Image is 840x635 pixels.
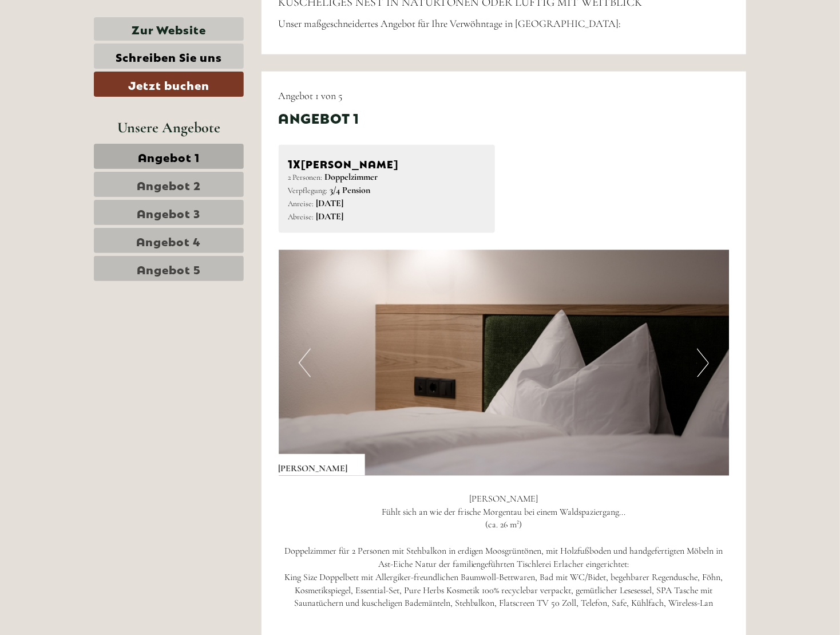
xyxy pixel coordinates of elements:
small: Anreise: [288,199,314,208]
a: Schreiben Sie uns [94,44,244,69]
div: Guten Tag, wie können wir Ihnen helfen? [283,31,442,66]
small: Verpflegung: [288,186,328,195]
b: [DATE] [316,198,344,209]
span: Angebot 2 [137,176,201,192]
span: Angebot 5 [137,261,201,277]
button: Next [697,349,709,377]
div: [DATE] [205,9,246,28]
small: 17:46 [288,56,434,64]
small: Abreise: [288,212,314,222]
span: Angebot 1 von 5 [279,89,343,102]
b: 3/4 Pension [330,184,371,196]
button: Previous [299,349,311,377]
div: [PERSON_NAME] [288,155,486,171]
span: Unser maßgeschneidertes Angebot für Ihre Verwöhntage in [GEOGRAPHIC_DATA]: [279,17,621,30]
a: Jetzt buchen [94,72,244,97]
div: Unsere Angebote [94,117,244,138]
div: Sie [288,33,434,42]
img: image [279,250,730,476]
b: [DATE] [316,211,344,222]
b: 1x [288,155,302,171]
div: [PERSON_NAME] [279,454,365,476]
small: 2 Personen: [288,172,323,182]
button: Senden [371,297,451,322]
span: Angebot 3 [137,204,201,220]
a: Zur Website [94,17,244,41]
div: Angebot 1 [279,108,360,127]
b: Doppelzimmer [325,171,378,183]
span: Angebot 1 [138,148,200,164]
span: Angebot 4 [137,232,201,249]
